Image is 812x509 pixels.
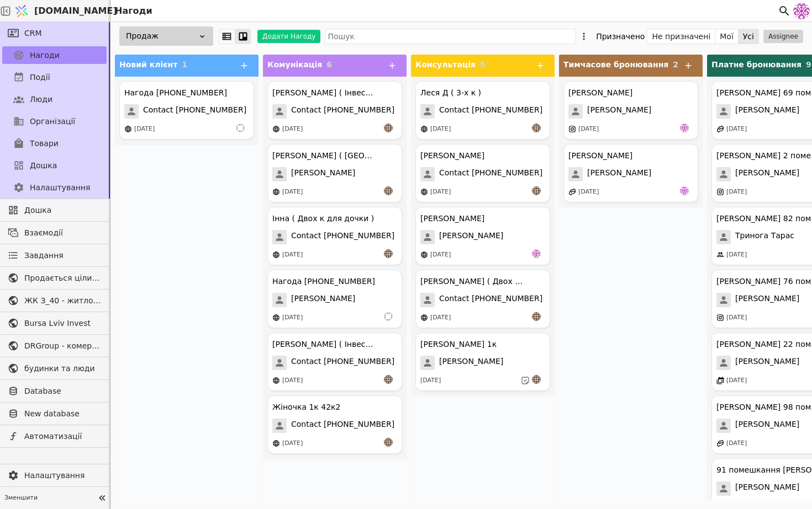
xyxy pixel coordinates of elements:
div: [PERSON_NAME] [568,150,632,162]
button: Додати Нагоду [257,30,320,43]
div: [DATE] [282,376,303,385]
span: ЖК З_40 - житлова та комерційна нерухомість класу Преміум [24,295,101,307]
a: Автоматизації [2,427,107,445]
span: New database [24,408,101,420]
span: Bursa Lviv Invest [24,318,101,329]
div: Нагода [PHONE_NUMBER][PERSON_NAME][DATE]vi [267,270,402,328]
div: [PERSON_NAME][PERSON_NAME][DATE]de [415,207,550,265]
div: Продаж [119,26,213,46]
img: an [532,375,541,384]
a: Взаємодії [2,224,107,242]
div: [PERSON_NAME] ( Двох к для себе ) [420,276,525,287]
span: 5 [480,60,486,69]
div: Призначено [596,29,645,44]
span: [PERSON_NAME] [587,167,651,181]
div: [PERSON_NAME] 1к[PERSON_NAME][DATE]an [415,333,550,391]
span: Contact [PHONE_NUMBER] [291,356,394,370]
span: Contact [PHONE_NUMBER] [439,167,542,181]
span: Дошка [30,160,57,172]
span: [PERSON_NAME] [735,481,799,496]
div: Жіночка 1к 42к2Contact [PHONE_NUMBER][DATE]an [267,395,402,454]
span: Database [24,385,101,397]
img: online-store.svg [272,440,280,447]
img: instagram.svg [716,314,724,322]
div: Нагода [PHONE_NUMBER] [124,87,227,99]
img: vi [384,312,393,321]
img: an [384,186,393,195]
a: будинки та люди [2,360,107,377]
a: Завдання [2,247,107,264]
div: [DATE] [282,187,303,197]
div: [DATE] [726,313,747,323]
div: [PERSON_NAME] [420,213,484,224]
img: an [532,124,541,132]
span: Взаємодії [24,227,101,239]
a: Нагоди [2,46,107,64]
div: [DATE] [430,187,451,197]
img: an [384,375,393,384]
span: 1 [182,60,187,69]
a: CRM [2,24,107,42]
div: [DATE] [134,125,155,134]
div: [DATE] [282,439,303,448]
img: online-store.svg [420,251,428,259]
div: [DATE] [430,250,451,260]
span: Зменшити [4,494,94,503]
div: Нагода [PHONE_NUMBER]Contact [PHONE_NUMBER][DATE]vi [119,81,254,140]
span: [PERSON_NAME] [439,356,503,370]
a: Налаштування [2,467,107,484]
div: [PERSON_NAME] ( Інвестиція )Contact [PHONE_NUMBER][DATE]an [267,333,402,391]
span: Contact [PHONE_NUMBER] [291,419,394,433]
span: [PERSON_NAME] [735,419,799,433]
img: online-store.svg [272,188,280,196]
a: [DOMAIN_NAME] [11,1,110,22]
span: Товари [30,138,59,149]
span: [PERSON_NAME] [439,230,503,244]
div: [PERSON_NAME][PERSON_NAME][DATE]de [563,144,698,202]
img: affiliate-program.svg [568,188,576,196]
img: affiliate-program.svg [716,125,724,133]
span: [PERSON_NAME] [735,356,799,370]
img: online-store.svg [420,125,428,133]
button: Усі [739,29,758,44]
span: Тимчасове бронювання [563,60,668,69]
div: Інна ( Двох к для дочки )Contact [PHONE_NUMBER][DATE]an [267,207,402,265]
img: online-store.svg [272,125,280,133]
img: affiliate-program.svg [716,440,724,447]
span: Комунікація [267,60,322,69]
div: [PERSON_NAME] ( [GEOGRAPHIC_DATA] )[PERSON_NAME][DATE]an [267,144,402,202]
button: Assignee [763,30,803,43]
span: Нагоди [30,50,60,61]
a: New database [2,405,107,422]
div: [PERSON_NAME] ( [GEOGRAPHIC_DATA] ) [272,150,377,162]
div: Нагода [PHONE_NUMBER] [272,276,375,287]
span: 9 [806,60,811,69]
div: [DATE] [726,125,747,134]
span: Contact [PHONE_NUMBER] [291,104,394,119]
img: Logo [13,1,30,22]
span: Contact [PHONE_NUMBER] [439,104,542,119]
div: Леся Д ( 3-х к )Contact [PHONE_NUMBER][DATE]an [415,81,550,140]
span: Консультація [415,60,476,69]
div: [DATE] [420,376,441,385]
div: [DATE] [578,187,599,197]
span: [PERSON_NAME] [735,293,799,307]
span: Contact [PHONE_NUMBER] [291,230,394,244]
div: [PERSON_NAME][PERSON_NAME][DATE]de [563,81,698,140]
span: 2 [673,60,678,69]
span: DRGroup - комерційна нерухоомість [24,340,101,352]
div: [PERSON_NAME] 1к [420,339,497,350]
span: [PERSON_NAME] [587,104,651,119]
div: [PERSON_NAME]Contact [PHONE_NUMBER][DATE]an [415,144,550,202]
span: Налаштування [24,470,101,481]
span: Новий клієнт [119,60,177,69]
div: [DATE] [726,439,747,448]
span: [PERSON_NAME] [735,104,799,119]
div: [DATE] [430,313,451,323]
span: [PERSON_NAME] [735,167,799,181]
div: [DATE] [578,125,599,134]
img: online-store.svg [272,314,280,322]
a: Товари [2,135,107,152]
img: an [384,124,393,132]
span: Події [30,72,50,83]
